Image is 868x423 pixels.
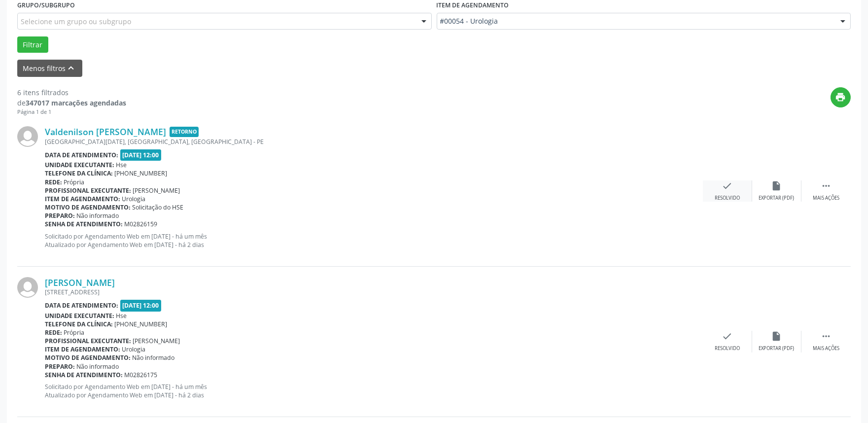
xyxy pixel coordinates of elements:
span: [PERSON_NAME] [133,186,180,195]
button: print [831,87,851,107]
div: Mais ações [813,345,839,352]
i: print [835,92,846,103]
span: Hse [116,161,127,169]
span: Solicitação do HSE [133,203,184,211]
button: Filtrar [17,36,48,53]
span: Retorno [170,127,199,137]
i: check [722,331,733,342]
span: [PERSON_NAME] [133,337,180,345]
span: Urologia [122,195,146,203]
b: Senha de atendimento: [45,371,123,379]
span: #00054 - Urologia [440,16,831,26]
i: insert_drive_file [771,331,782,342]
strong: 347017 marcações agendadas [26,98,126,107]
span: [PHONE_NUMBER] [115,320,168,328]
div: Resolvido [715,195,740,202]
img: img [17,277,38,298]
span: [PHONE_NUMBER] [115,169,168,177]
span: Própria [64,178,85,186]
img: img [17,126,38,147]
b: Senha de atendimento: [45,220,123,228]
span: Não informado [133,353,175,362]
a: [PERSON_NAME] [45,277,115,288]
i: keyboard_arrow_up [66,63,77,73]
b: Profissional executante: [45,186,131,195]
b: Data de atendimento: [45,301,118,310]
i: check [722,180,733,191]
p: Solicitado por Agendamento Web em [DATE] - há um mês Atualizado por Agendamento Web em [DATE] - h... [45,232,703,249]
div: Exportar (PDF) [759,345,795,352]
b: Unidade executante: [45,312,114,320]
i:  [821,331,832,342]
span: Própria [64,328,85,337]
i:  [821,180,832,191]
a: Valdenilson [PERSON_NAME] [45,126,166,137]
b: Motivo de agendamento: [45,353,131,362]
div: Página 1 de 1 [17,108,126,116]
span: Não informado [77,211,119,220]
i: insert_drive_file [771,180,782,191]
b: Unidade executante: [45,161,114,169]
div: [STREET_ADDRESS] [45,288,703,296]
div: Mais ações [813,195,839,202]
b: Item de agendamento: [45,345,120,353]
div: 6 itens filtrados [17,87,126,98]
b: Rede: [45,178,62,186]
div: Exportar (PDF) [759,195,795,202]
b: Motivo de agendamento: [45,203,131,211]
button: Menos filtroskeyboard_arrow_up [17,60,82,77]
div: [GEOGRAPHIC_DATA][DATE], [GEOGRAPHIC_DATA], [GEOGRAPHIC_DATA] - PE [45,138,703,146]
span: Urologia [122,345,146,353]
span: Não informado [77,362,119,371]
b: Rede: [45,328,62,337]
span: M02826159 [125,220,158,228]
b: Telefone da clínica: [45,320,113,328]
b: Preparo: [45,211,75,220]
span: [DATE] 12:00 [120,300,162,311]
span: M02826175 [125,371,158,379]
div: de [17,98,126,108]
b: Telefone da clínica: [45,169,113,177]
b: Profissional executante: [45,337,131,345]
span: Hse [116,312,127,320]
b: Data de atendimento: [45,151,118,159]
b: Item de agendamento: [45,195,120,203]
span: [DATE] 12:00 [120,149,162,161]
b: Preparo: [45,362,75,371]
p: Solicitado por Agendamento Web em [DATE] - há um mês Atualizado por Agendamento Web em [DATE] - h... [45,383,703,399]
div: Resolvido [715,345,740,352]
span: Selecione um grupo ou subgrupo [21,16,131,27]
